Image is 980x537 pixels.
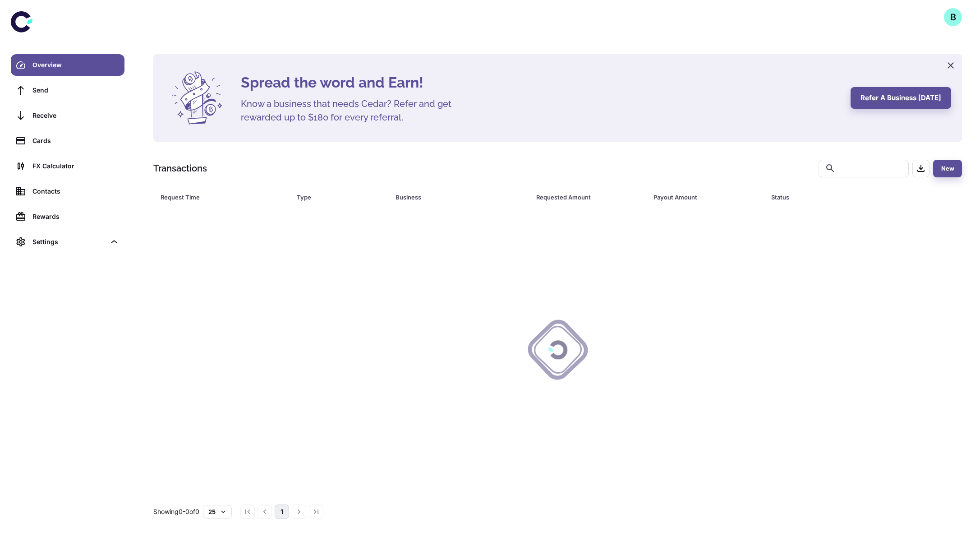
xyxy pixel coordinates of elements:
[153,507,199,517] p: Showing 0-0 of 0
[161,191,274,204] div: Request Time
[851,87,951,109] button: Refer a business [DATE]
[771,191,913,204] div: Status
[653,191,748,204] div: Payout Amount
[653,191,760,204] span: Payout Amount
[153,162,207,175] h1: Transactions
[32,111,119,120] div: Receive
[944,8,962,26] button: B
[32,212,119,222] div: Rewards
[11,155,124,177] a: FX Calculator
[32,85,119,95] div: Send
[32,136,119,146] div: Cards
[11,231,124,253] div: Settings
[241,72,840,93] h4: Spread the word and Earn!
[32,161,119,171] div: FX Calculator
[239,505,325,519] nav: pagination navigation
[11,130,124,152] a: Cards
[536,191,631,204] div: Requested Amount
[933,160,962,177] button: New
[11,105,124,126] a: Receive
[297,191,373,204] div: Type
[771,191,925,204] span: Status
[241,97,466,124] h5: Know a business that needs Cedar? Refer and get rewarded up to $180 for every referral.
[32,60,119,70] div: Overview
[32,186,119,196] div: Contacts
[11,79,124,101] a: Send
[11,54,124,76] a: Overview
[536,191,643,204] span: Requested Amount
[275,505,289,519] button: page 1
[11,206,124,227] a: Rewards
[32,237,106,247] div: Settings
[203,505,232,518] button: 25
[297,191,385,204] span: Type
[11,181,124,202] a: Contacts
[161,191,286,204] span: Request Time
